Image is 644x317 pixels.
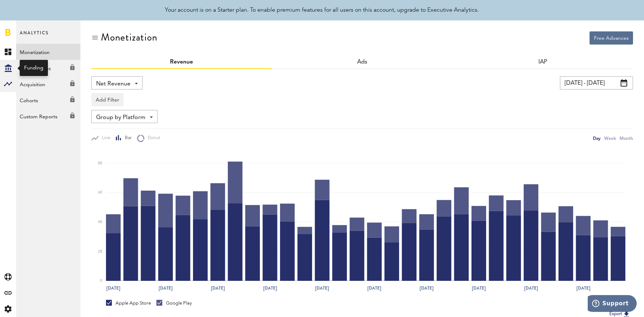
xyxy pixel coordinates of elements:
[24,64,43,72] div: Funding
[420,285,433,292] text: [DATE]
[315,285,329,292] text: [DATE]
[100,279,102,283] text: 0
[101,31,158,43] div: Monetization
[170,59,193,65] a: Revenue
[99,135,110,141] span: Line
[524,285,538,292] text: [DATE]
[98,161,103,165] text: 8K
[16,92,80,108] a: Cohorts
[16,108,80,124] a: Custom Reports
[91,93,124,106] button: Add Filter
[106,300,151,306] div: Apple App Store
[16,44,80,60] a: Monetization
[588,295,637,313] iframe: Opens a widget where you can find more information
[159,285,173,292] text: [DATE]
[156,300,192,306] div: Google Play
[98,220,103,224] text: 4K
[367,285,381,292] text: [DATE]
[620,134,633,142] div: Month
[357,59,367,65] span: Ads
[96,78,130,90] span: Net Revenue
[593,134,601,142] div: Day
[144,135,160,141] span: Donut
[472,285,486,292] text: [DATE]
[165,6,479,15] div: Your account is on a Starter plan. To enable premium features for all users on this account, upgr...
[16,60,80,76] a: Subscriptions
[576,285,590,292] text: [DATE]
[263,285,277,292] text: [DATE]
[590,31,633,45] button: Free Advances
[604,134,616,142] div: Week
[538,59,547,65] a: IAP
[122,135,132,141] span: Bar
[98,250,103,253] text: 2K
[16,76,80,92] a: Acquisition
[20,28,49,44] span: Analytics
[98,191,103,195] text: 6K
[96,111,145,124] span: Group by Platform
[211,285,225,292] text: [DATE]
[106,285,120,292] text: [DATE]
